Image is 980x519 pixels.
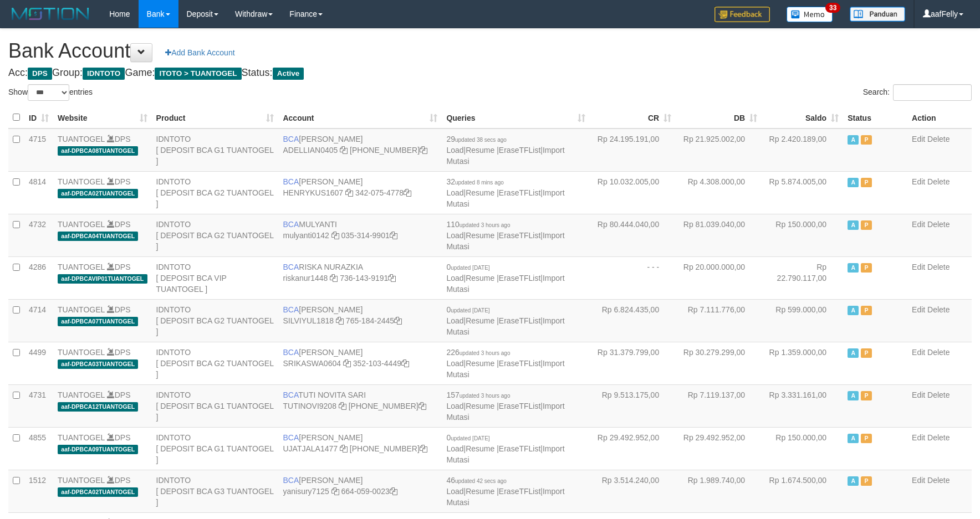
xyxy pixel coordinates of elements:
[848,263,859,273] span: Active
[446,231,564,251] a: Import Mutasi
[24,129,53,172] td: 4715
[53,384,152,427] td: DPS
[446,359,564,379] a: Import Mutasi
[152,299,279,342] td: IDNTOTO [ DEPOSIT BCA G2 TUANTOGEL ]
[278,427,442,470] td: [PERSON_NAME] [PHONE_NUMBER]
[861,391,872,400] span: Paused
[927,135,950,143] a: Delete
[446,305,489,314] span: 0
[58,487,138,497] span: aaf-DPBCA02TUANTOGEL
[283,177,299,186] span: BCA
[442,107,590,129] th: Queries: activate to sort column ascending
[762,107,843,129] th: Saldo: activate to sort column ascending
[912,390,925,399] a: Edit
[499,274,540,282] a: EraseTFList
[499,316,540,325] a: EraseTFList
[152,129,279,172] td: IDNTOTO [ DEPOSIT BCA G1 TUANTOGEL ]
[58,135,105,143] a: TUANTOGEL
[446,274,463,282] a: Load
[907,107,972,129] th: Action
[446,220,510,229] span: 110
[446,476,564,507] span: | | |
[499,188,540,197] a: EraseTFList
[676,256,762,299] td: Rp 20.000.000,00
[912,263,925,271] a: Edit
[340,146,348,155] a: Copy ADELLIAN0405 to clipboard
[861,434,872,443] span: Paused
[912,348,925,357] a: Edit
[446,390,564,422] span: | | |
[283,390,298,399] span: BCA
[861,263,872,273] span: Paused
[283,433,299,442] span: BCA
[466,188,494,197] a: Resume
[466,146,494,155] a: Resume
[58,390,105,399] a: TUANTOGEL
[927,433,950,442] a: Delete
[83,68,125,80] span: IDNTOTO
[155,68,241,80] span: ITOTO > TUANTOGEL
[152,107,279,129] th: Product: activate to sort column ascending
[58,433,105,442] a: TUANTOGEL
[278,129,442,172] td: [PERSON_NAME] [PHONE_NUMBER]
[714,7,770,22] img: Feedback.jpg
[590,427,676,470] td: Rp 29.492.952,00
[58,348,105,357] a: TUANTOGEL
[331,487,339,496] a: Copy yanisury7125 to clipboard
[927,476,950,485] a: Delete
[58,263,105,271] a: TUANTOGEL
[455,478,507,484] span: updated 42 secs ago
[340,444,348,453] a: Copy UJATJALA1477 to clipboard
[158,43,242,62] a: Add Bank Account
[676,427,762,470] td: Rp 29.492.952,00
[848,476,859,486] span: Active
[466,274,494,282] a: Resume
[58,189,138,198] span: aaf-DPBCA02TUANTOGEL
[848,391,859,400] span: Active
[24,342,53,384] td: 4499
[404,188,411,197] a: Copy 3420754778 to clipboard
[848,306,859,315] span: Active
[446,444,564,464] a: Import Mutasi
[283,402,336,410] a: TUTINOVI9208
[278,107,442,129] th: Account: activate to sort column ascending
[53,470,152,512] td: DPS
[446,444,463,453] a: Load
[466,316,494,325] a: Resume
[58,220,105,229] a: TUANTOGEL
[499,444,540,453] a: EraseTFList
[388,274,396,282] a: Copy 7361439191 to clipboard
[912,476,925,485] a: Edit
[446,348,510,357] span: 226
[283,231,329,240] a: mulyanti0142
[466,359,494,368] a: Resume
[58,146,138,156] span: aaf-DPBCA08TUANTOGEL
[446,220,564,251] span: | | |
[24,299,53,342] td: 4714
[762,299,843,342] td: Rp 599.000,00
[927,177,950,186] a: Delete
[390,487,397,496] a: Copy 6640590023 to clipboard
[446,402,463,410] a: Load
[283,220,299,229] span: BCA
[446,433,564,464] span: | | |
[863,84,972,101] label: Search:
[446,390,510,399] span: 157
[283,359,341,368] a: SRIKASWA0604
[278,342,442,384] td: [PERSON_NAME] 352-103-4449
[825,3,840,13] span: 33
[339,402,346,410] a: Copy TUTINOVI9208 to clipboard
[912,433,925,442] a: Edit
[590,256,676,299] td: - - -
[8,84,93,101] label: Show entries
[676,171,762,214] td: Rp 4.308.000,00
[152,256,279,299] td: IDNTOTO [ DEPOSIT BCA VIP TUANTOGEL ]
[331,231,339,240] a: Copy mulyanti0142 to clipboard
[499,359,540,368] a: EraseTFList
[499,402,540,410] a: EraseTFList
[446,177,503,186] span: 32
[24,470,53,512] td: 1512
[283,188,343,197] a: HENRYKUS1607
[927,305,950,314] a: Delete
[893,84,972,101] input: Search:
